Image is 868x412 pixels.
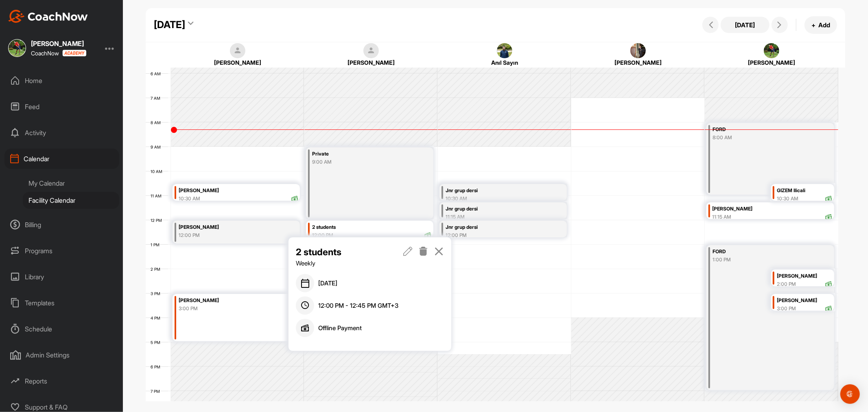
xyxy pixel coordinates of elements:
button: +Add [805,16,837,34]
div: Billing [4,215,119,235]
div: Jnr grup dersi [446,223,544,232]
div: 2:00 PM [777,281,796,288]
div: 10 AM [146,169,171,174]
div: 10:30 AM [777,195,798,202]
div: 12 PM [146,218,170,223]
div: 1:00 PM [713,256,811,263]
div: [PERSON_NAME] [31,40,86,47]
div: Templates [4,293,119,313]
p: Offline Payment [318,324,362,333]
div: 12:00 PM [179,232,278,239]
div: CoachNow [31,50,86,57]
div: [PERSON_NAME] [777,296,832,305]
div: Anıl Sayın [449,58,560,67]
img: square_0221d115ea49f605d8705f6c24cfd99a.jpg [8,39,26,57]
div: 2 students [312,223,432,232]
div: Activity [4,123,119,143]
div: [PERSON_NAME] [179,296,298,305]
div: 12:00 PM [312,232,333,239]
div: GIZEM Ilicali [777,186,832,195]
div: Calendar [4,149,119,169]
div: 2 PM [146,267,168,272]
div: 10:30 AM [446,195,544,202]
div: 3:00 PM [179,305,198,312]
div: 7 PM [146,389,168,394]
button: [DATE] [721,17,770,33]
div: Admin Settings [4,345,119,365]
div: Weekly [296,259,387,268]
div: Schedule [4,319,119,339]
div: 9 AM [146,145,169,149]
div: [PERSON_NAME] [777,272,832,281]
div: [PERSON_NAME] [179,186,298,195]
div: 11:15 AM [713,213,732,221]
span: [DATE] [318,279,337,288]
div: [PERSON_NAME] [583,58,693,67]
div: 1 PM [146,242,168,247]
div: 9:00 AM [312,158,411,166]
img: square_9586089d7e11ec01d9bb61086f6e34e5.jpg [497,43,512,59]
div: Jnr grup dersi [446,186,544,195]
div: 11:15 AM [446,213,544,221]
div: [PERSON_NAME] [713,204,832,214]
div: FORD [713,247,811,256]
div: 10:30 AM [179,195,200,202]
div: 5 PM [146,340,168,345]
div: 11 AM [146,193,170,198]
img: square_a5af11bd6a9eaf2830e86d991feef856.jpg [630,43,646,59]
img: square_default-ef6cabf814de5a2bf16c804365e32c732080f9872bdf737d349900a9daf73cf9.png [230,43,245,59]
span: 12:00 PM - 12:45 PM GMT+3 [318,301,398,311]
div: 4 PM [146,316,168,320]
p: 2 students [296,245,387,259]
div: 3 PM [146,291,168,296]
div: Programs [4,241,119,261]
div: 8:00 AM [713,134,811,141]
div: Private [312,149,411,159]
div: Feed [4,96,119,117]
div: 6 AM [146,71,169,76]
div: 7 AM [146,96,168,101]
div: 8 AM [146,120,169,125]
div: [PERSON_NAME] [716,58,827,67]
div: Library [4,267,119,287]
img: CoachNow acadmey [62,50,86,57]
div: My Calendar [23,175,119,192]
div: Facility Calendar [23,192,119,209]
div: Jnr grup dersi [446,204,544,214]
div: 3:00 PM [777,305,796,312]
img: square_default-ef6cabf814de5a2bf16c804365e32c732080f9872bdf737d349900a9daf73cf9.png [363,43,379,59]
div: Reports [4,371,119,391]
img: square_0221d115ea49f605d8705f6c24cfd99a.jpg [764,43,779,59]
div: FORD [713,125,811,134]
div: Open Intercom Messenger [840,384,860,404]
div: [PERSON_NAME] [182,58,293,67]
div: [PERSON_NAME] [179,223,278,232]
span: + [811,21,816,29]
div: Home [4,70,119,91]
img: CoachNow [8,10,88,23]
div: 12:00 PM [446,232,544,239]
div: 6 PM [146,364,168,369]
div: [PERSON_NAME] [316,58,426,67]
div: [DATE] [154,18,185,32]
